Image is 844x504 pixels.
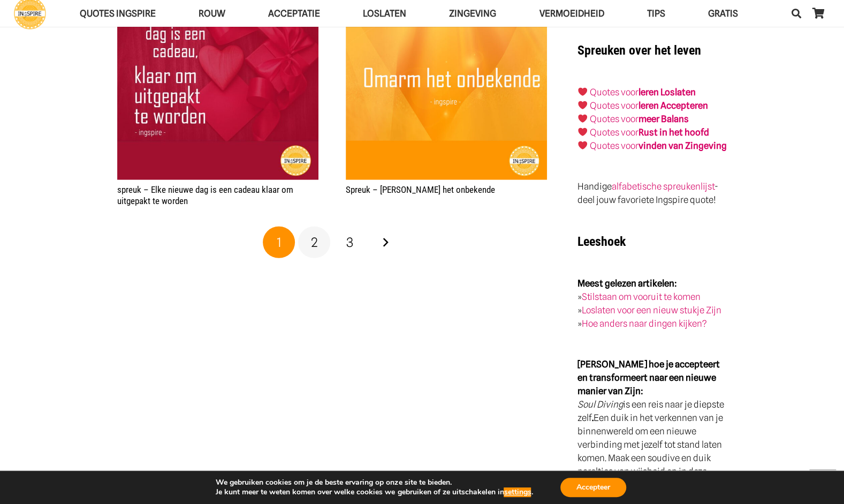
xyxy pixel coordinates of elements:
p: Handige - deel jouw favoriete Ingspire quote! [577,180,727,207]
a: leren Accepteren [638,100,708,111]
strong: Meest gelezen artikelen: [577,278,677,289]
a: Loslaten voor een nieuw stukje Zijn [582,305,721,315]
span: 1 [276,235,281,250]
strong: vinden van Zingeving [638,140,727,151]
a: leren Loslaten [638,87,696,97]
span: 2 [311,235,318,250]
img: ❤ [578,141,587,150]
a: spreuk – Elke nieuwe dag is een cadeau klaar om uitgepakt te worden [117,184,293,206]
a: Pagina 3 [334,227,366,259]
img: ❤ [578,87,587,96]
a: Quotes voorvinden van Zingeving [590,140,727,151]
p: Je kunt meer te weten komen over welke cookies we gebruiken of ze uitschakelen in . [216,487,533,497]
strong: Rust in het hoofd [638,127,709,138]
span: ROUW [199,8,225,19]
a: Quotes voor [590,87,638,97]
a: Quotes voorRust in het hoofd [590,127,709,138]
a: Stilstaan om vooruit te komen [582,291,701,302]
a: Quotes voor [590,100,638,111]
a: Hoe anders naar dingen kijken? [582,318,707,329]
a: Pagina 2 [298,227,330,259]
span: VERMOEIDHEID [539,8,604,19]
strong: [PERSON_NAME] hoe je accepteert en transformeert naar een nieuwe manier van Zijn: [577,359,720,396]
span: 3 [346,235,353,250]
span: Pagina 1 [263,227,295,259]
p: » » » [577,277,727,330]
strong: . [592,412,594,423]
a: Terug naar top [809,469,836,496]
img: ❤ [578,127,587,137]
img: ❤ [578,101,587,110]
a: Spreuk – [PERSON_NAME] het onbekende [346,184,495,195]
span: QUOTES INGSPIRE [80,8,156,19]
span: TIPS [647,8,665,19]
a: Quotes voormeer Balans [590,114,689,124]
button: settings [504,487,531,497]
em: Soul Diving [577,399,623,410]
strong: Leeshoek [577,234,626,249]
p: We gebruiken cookies om je de beste ervaring op onze site te bieden. [216,478,533,487]
span: GRATIS [708,8,737,19]
img: ❤ [578,114,587,123]
span: Zingeving [449,8,496,19]
button: Accepteer [560,478,626,497]
span: Acceptatie [268,8,320,19]
a: alfabetische spreukenlijst [612,181,714,192]
strong: Spreuken over het leven [577,43,701,58]
strong: meer Balans [638,114,689,124]
span: Loslaten [363,8,406,19]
